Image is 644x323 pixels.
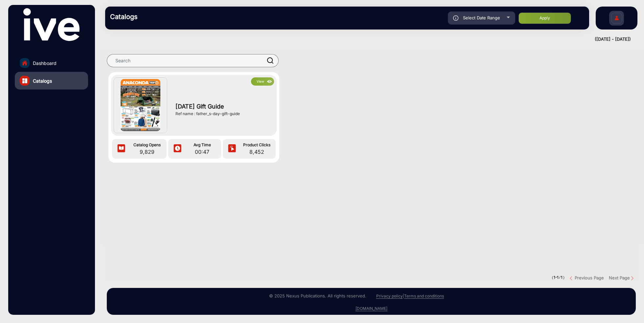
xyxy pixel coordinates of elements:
img: home [22,60,28,66]
img: previous button [570,276,575,281]
img: icon [116,144,126,154]
a: | [403,293,404,298]
strong: Next Page [609,275,630,280]
span: Dashboard [33,60,57,67]
h3: Catalogs [110,13,202,21]
img: Next button [630,276,635,281]
a: Terms and conditions [404,293,444,299]
img: vmg-logo [23,8,79,41]
img: catalog [22,78,27,83]
img: icon [453,15,459,21]
span: 9,829 [129,148,165,156]
img: Father's Day Gift Guide [121,79,160,131]
span: Avg Time [185,142,219,148]
span: Product Clicks [240,142,274,148]
img: icon [172,144,182,154]
span: 00:47 [185,148,219,156]
img: icon [266,78,273,85]
a: Catalogs [15,72,88,90]
strong: 1-1 [554,275,559,280]
img: Sign%20Up.svg [610,8,624,30]
a: [DOMAIN_NAME] [356,306,387,311]
span: Select Date Range [463,15,500,20]
small: © 2025 Nexus Publications. All rights reserved. [269,293,366,298]
input: Search [107,54,279,67]
a: Dashboard [15,54,88,72]
span: Catalog Opens [129,142,165,148]
img: prodSearch.svg [267,57,274,64]
strong: Previous Page [575,275,604,280]
span: [DATE] Gift Guide [175,102,271,111]
span: Catalogs [33,77,52,84]
div: ([DATE] - [DATE]) [99,36,631,43]
strong: 1 [561,275,563,280]
div: Ref name : father_s-day-gift-guide [175,111,271,117]
pre: ( / ) [552,275,565,281]
a: Privacy policy [376,293,403,299]
img: icon [227,144,237,154]
button: Viewicon [251,77,274,86]
span: 8,452 [240,148,274,156]
button: Apply [518,12,571,24]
